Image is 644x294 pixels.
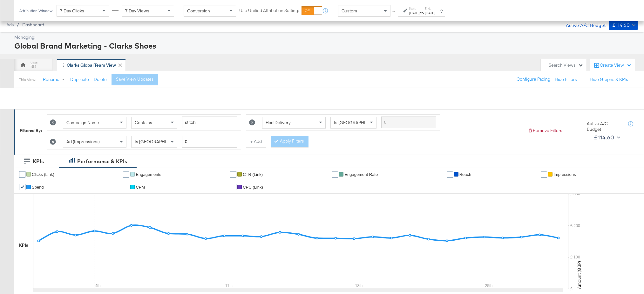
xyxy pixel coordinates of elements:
span: Ads [6,22,14,27]
input: Enter a search term [381,117,436,128]
span: CPC (Link) [243,185,263,190]
input: Enter a number [182,136,237,148]
button: + Add [246,136,266,147]
span: Contains [135,120,152,125]
span: 7 Day Views [125,8,149,14]
a: ✔ [123,184,129,190]
span: Is [GEOGRAPHIC_DATA] [334,120,383,125]
div: Active A/C Budget [587,121,622,132]
a: ✔ [230,184,236,190]
label: Use Unified Attribution Setting: [239,8,299,14]
div: This View: [19,77,36,82]
span: Engagements [136,172,161,177]
div: Filtered By: [20,128,42,134]
a: Dashboard [22,22,44,27]
button: Remove Filters [528,128,562,134]
div: Attribution Window: [19,9,53,13]
div: KPIs [33,158,44,165]
div: Clarks Global Team View [67,62,116,68]
button: Delete [94,77,107,83]
strong: to [419,10,425,15]
div: KPIs [19,242,28,248]
div: SB [31,63,36,70]
button: Rename [38,74,71,85]
span: 7 Day Clicks [60,8,84,14]
a: ✔ [19,171,25,177]
label: End: [425,6,435,10]
text: Amount (GBP) [576,261,582,289]
div: £114.60 [612,21,630,29]
button: £114.60 [609,20,638,30]
div: Search Views [549,62,583,68]
button: Configure Pacing [512,74,555,85]
div: Global Brand Marketing - Clarks Shoes [14,40,636,51]
a: ✔ [230,171,236,177]
a: ✔ [19,184,25,190]
span: Reach [459,172,471,177]
span: Campaign Name [66,120,99,125]
span: Engagement Rate [344,172,378,177]
span: Clicks (Link) [32,172,54,177]
div: [DATE] [409,10,419,16]
div: Managing: [14,34,636,40]
span: Impressions [553,172,576,177]
div: Create View [600,62,632,69]
span: CPM [136,185,145,190]
span: Spend [32,185,44,190]
button: Hide Graphs & KPIs [590,77,628,83]
div: Active A/C Budget [559,20,606,30]
span: Had Delivery [266,120,291,125]
span: CTR (Link) [243,172,263,177]
span: / [14,22,22,27]
a: ✔ [541,171,547,177]
span: Custom [342,8,357,14]
div: £114.60 [594,133,614,142]
div: Performance & KPIs [77,158,127,165]
label: Start: [409,6,419,10]
span: Is [GEOGRAPHIC_DATA] [135,139,183,144]
div: [DATE] [425,10,435,16]
span: Ad (Impressions) [66,139,100,144]
button: £114.60 [591,132,622,143]
input: Enter a search term [182,117,237,128]
a: ✔ [332,171,338,177]
span: ↑ [391,11,397,13]
div: Drag to reorder tab [60,63,64,67]
span: Conversion [187,8,210,14]
button: Hide Filters [555,77,577,83]
a: ✔ [447,171,453,177]
button: Duplicate [70,77,89,83]
a: ✔ [123,171,129,177]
